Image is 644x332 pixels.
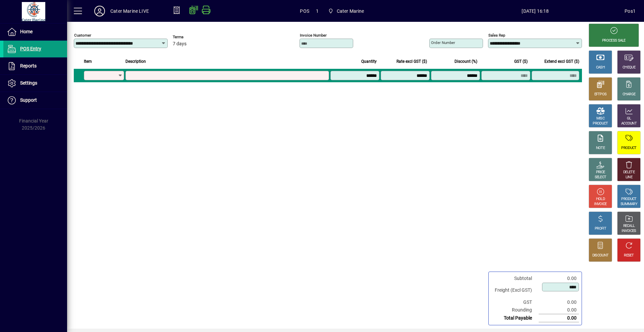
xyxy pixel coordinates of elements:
span: Reports [20,63,37,68]
span: Settings [20,80,37,86]
td: Subtotal [491,275,539,282]
span: Cater Marine [337,6,364,16]
a: Home [3,23,67,40]
span: Cater Marine [325,5,367,17]
td: Total Payable [491,314,539,322]
a: Settings [3,75,67,92]
div: PRODUCT [593,121,608,126]
span: Home [20,29,33,34]
td: 0.00 [539,275,579,282]
span: POS Entry [20,46,41,51]
div: INVOICES [622,229,636,234]
div: DISCOUNT [592,253,608,258]
span: Description [125,58,146,65]
div: CASH [596,65,605,70]
div: PRICE [596,170,605,175]
div: EFTPOS [594,92,607,97]
div: RESET [624,253,634,258]
span: Discount (%) [454,58,477,65]
span: 7 days [173,41,186,47]
span: Terms [173,35,213,39]
div: Pos1 [625,6,636,16]
div: DELETE [623,170,635,175]
div: Cater Marine LIVE [110,6,149,16]
td: Rounding [491,306,539,314]
div: HOLD [596,197,605,202]
span: Quantity [361,58,377,65]
span: Support [20,97,37,103]
div: SELECT [595,175,606,180]
div: PROCESS SALE [602,38,626,43]
td: GST [491,298,539,306]
div: PROFIT [595,226,606,231]
div: PRODUCT [621,146,636,151]
a: Support [3,92,67,109]
span: [DATE] 16:18 [446,6,625,16]
td: Freight (Excl GST) [491,282,539,298]
div: PRODUCT [621,197,636,202]
td: 0.00 [539,298,579,306]
div: RECALL [623,224,635,229]
mat-label: Customer [74,33,91,38]
span: Rate excl GST ($) [396,58,427,65]
td: 0.00 [539,314,579,322]
span: 1 [316,6,319,16]
span: Item [84,58,92,65]
div: GL [627,116,631,121]
span: POS [300,6,309,16]
button: Profile [89,5,110,17]
span: Extend excl GST ($) [544,58,579,65]
div: NOTE [596,146,605,151]
mat-label: Order number [431,40,455,45]
div: MISC [596,116,604,121]
div: SUMMARY [621,202,637,207]
mat-label: Sales rep [488,33,505,38]
mat-label: Invoice number [300,33,327,38]
div: INVOICE [594,202,606,207]
td: 0.00 [539,306,579,314]
div: CHEQUE [623,65,635,70]
div: LINE [626,175,632,180]
div: CHARGE [623,92,636,97]
a: Reports [3,58,67,75]
div: ACCOUNT [621,121,637,126]
span: GST ($) [514,58,528,65]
